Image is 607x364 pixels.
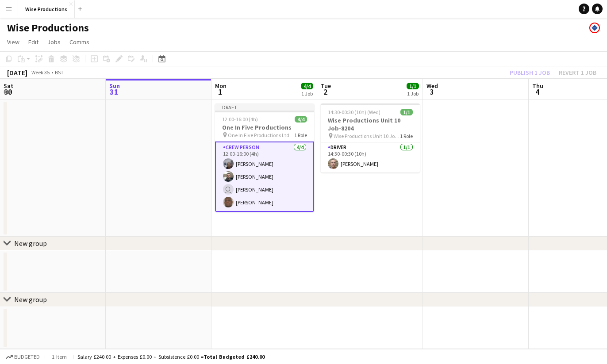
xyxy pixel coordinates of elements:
[18,0,75,18] button: Wise Productions
[294,132,307,138] span: 1 Role
[321,82,331,90] span: Tue
[14,239,47,248] div: New group
[215,142,314,212] app-card-role: Crew Person4/412:00-16:00 (4h)[PERSON_NAME][PERSON_NAME] [PERSON_NAME][PERSON_NAME]
[4,82,13,90] span: Sat
[531,87,543,97] span: 4
[215,103,314,212] app-job-card: Draft12:00-16:00 (4h)4/4One In Five Productions One In Five Productions Ltd1 RoleCrew Person4/412...
[215,123,314,131] h3: One In Five Productions
[301,83,313,89] span: 4/4
[69,38,89,46] span: Comms
[407,90,419,97] div: 1 Job
[7,21,89,34] h1: Wise Productions
[204,353,265,360] span: Total Budgeted £240.00
[319,87,331,97] span: 2
[109,82,120,90] span: Sun
[77,353,265,360] div: Salary £240.00 + Expenses £0.00 + Subsistence £0.00 =
[2,87,13,97] span: 30
[425,87,438,97] span: 3
[301,90,313,97] div: 1 Job
[215,103,314,111] div: Draft
[7,38,19,46] span: View
[295,116,307,123] span: 4/4
[66,36,93,48] a: Comms
[25,36,42,48] a: Edit
[14,354,40,360] span: Budgeted
[228,132,289,138] span: One In Five Productions Ltd
[4,36,23,48] a: View
[400,133,413,139] span: 1 Role
[328,109,380,115] span: 14:30-00:30 (10h) (Wed)
[321,142,420,172] app-card-role: Driver1/114:30-00:30 (10h)[PERSON_NAME]
[4,352,41,362] button: Budgeted
[532,82,543,90] span: Thu
[7,68,27,77] div: [DATE]
[222,116,258,123] span: 12:00-16:00 (4h)
[28,38,38,46] span: Edit
[49,353,70,360] span: 1 item
[14,295,47,304] div: New group
[400,109,413,115] span: 1/1
[47,38,61,46] span: Jobs
[215,82,227,90] span: Mon
[321,103,420,172] app-job-card: 14:30-00:30 (10h) (Wed)1/1Wise Productions Unit 10 Job-8204 Wise Productions Unit 10 Job-82041 Ro...
[407,83,419,89] span: 1/1
[426,82,438,90] span: Wed
[29,69,51,76] span: Week 35
[55,69,64,76] div: BST
[334,133,400,139] span: Wise Productions Unit 10 Job-8204
[44,36,64,48] a: Jobs
[108,87,120,97] span: 31
[214,87,227,97] span: 1
[321,116,420,132] h3: Wise Productions Unit 10 Job-8204
[589,23,600,33] app-user-avatar: Paul Harris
